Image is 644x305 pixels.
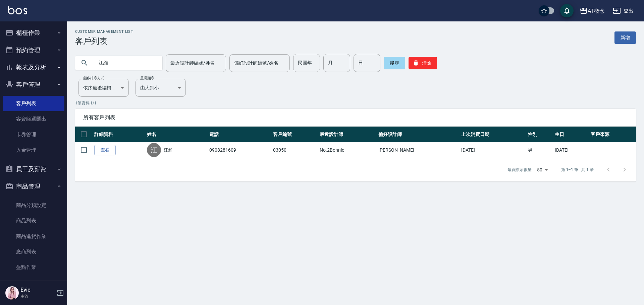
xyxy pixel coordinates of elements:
[409,57,437,69] button: 清除
[75,100,636,106] p: 1 筆資料, 1 / 1
[460,127,526,142] th: 上次消費日期
[8,6,27,14] img: Logo
[3,24,64,42] button: 櫃檯作業
[3,111,64,127] a: 客資篩選匯出
[78,79,129,97] div: 依序最後編輯時間
[3,160,64,178] button: 員工及薪資
[3,96,64,111] a: 客戶列表
[553,127,589,142] th: 生日
[589,127,636,142] th: 客戶來源
[208,142,271,158] td: 0908281609
[614,31,636,44] a: 新增
[318,142,377,158] td: No.2Bonnie
[3,213,64,228] a: 商品列表
[3,198,64,213] a: 商品分類設定
[577,4,607,18] button: AT概念
[384,57,405,69] button: 搜尋
[83,76,104,81] label: 顧客排序方式
[5,286,19,300] img: Person
[136,79,186,97] div: 由大到小
[3,178,64,195] button: 商品管理
[83,114,628,121] span: 所有客戶列表
[75,29,133,34] h2: Customer Management List
[553,142,589,158] td: [DATE]
[3,244,64,259] a: 廠商列表
[588,7,605,15] div: AT概念
[560,4,574,17] button: save
[377,127,460,142] th: 偏好設計師
[3,42,64,59] button: 預約管理
[3,259,64,275] a: 盤點作業
[20,287,55,293] h5: Evie
[460,142,526,158] td: [DATE]
[610,5,636,17] button: 登出
[164,147,173,153] a: 江維
[20,293,55,299] p: 主管
[147,143,161,157] div: 江
[534,161,550,179] div: 50
[3,142,64,158] a: 入金管理
[145,127,208,142] th: 姓名
[3,59,64,76] button: 報表及分析
[561,167,594,173] p: 第 1–1 筆 共 1 筆
[271,142,318,158] td: 03050
[3,76,64,93] button: 客戶管理
[94,145,116,155] a: 查看
[140,76,154,81] label: 呈現順序
[526,142,553,158] td: 男
[526,127,553,142] th: 性別
[208,127,271,142] th: 電話
[3,278,64,295] button: 紅利點數設定
[93,127,145,142] th: 詳細資料
[318,127,377,142] th: 最近設計師
[3,127,64,142] a: 卡券管理
[3,229,64,244] a: 商品進貨作業
[507,167,532,173] p: 每頁顯示數量
[94,54,157,72] input: 搜尋關鍵字
[75,36,133,46] h3: 客戶列表
[377,142,460,158] td: [PERSON_NAME]
[271,127,318,142] th: 客戶編號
